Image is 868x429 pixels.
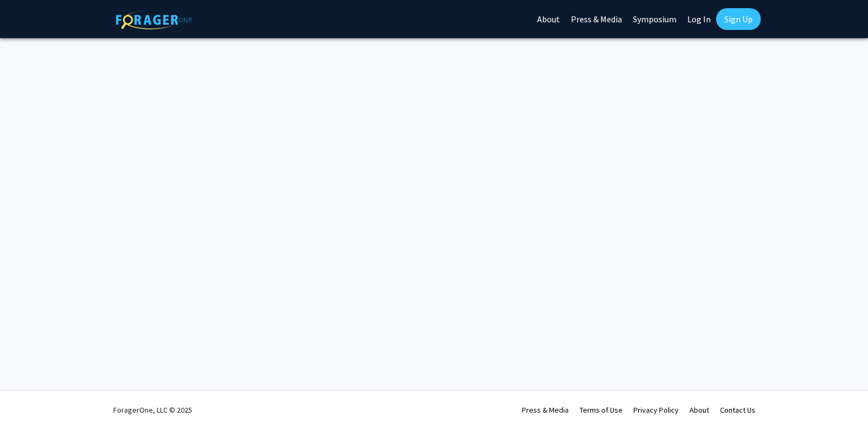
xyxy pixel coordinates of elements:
[522,405,569,415] a: Press & Media
[580,405,623,415] a: Terms of Use
[113,391,192,429] div: ForagerOne, LLC © 2025
[690,405,709,415] a: About
[716,8,761,30] a: Sign Up
[720,405,755,415] a: Contact Us
[633,405,679,415] a: Privacy Policy
[116,10,192,29] img: ForagerOne Logo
